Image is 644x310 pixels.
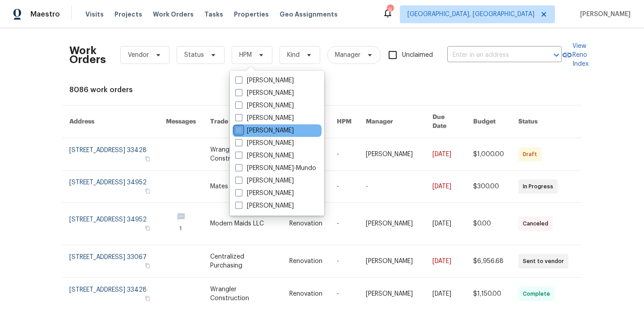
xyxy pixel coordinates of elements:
[447,48,537,62] input: Enter in an address
[235,164,316,173] label: [PERSON_NAME]-Mundo
[562,42,589,68] a: View Reno Index
[144,262,152,270] button: Copy Address
[280,10,338,19] span: Geo Assignments
[235,76,294,85] label: [PERSON_NAME]
[159,106,203,138] th: Messages
[359,171,425,203] td: -
[235,89,294,98] label: [PERSON_NAME]
[335,51,360,59] span: Manager
[30,10,60,19] span: Maestro
[235,151,294,160] label: [PERSON_NAME]
[387,5,393,14] div: 9
[425,106,466,138] th: Due Date
[466,106,511,138] th: Budget
[282,245,330,278] td: Renovation
[69,85,575,94] div: 8086 work orders
[359,106,425,138] th: Manager
[235,176,294,185] label: [PERSON_NAME]
[282,203,330,245] td: Renovation
[235,101,294,110] label: [PERSON_NAME]
[203,138,282,171] td: Wrangler Construction
[144,187,152,195] button: Copy Address
[235,139,294,148] label: [PERSON_NAME]
[234,10,269,19] span: Properties
[407,10,534,19] span: [GEOGRAPHIC_DATA], [GEOGRAPHIC_DATA]
[287,51,300,59] span: Kind
[330,203,359,245] td: -
[330,171,359,203] td: -
[144,155,152,163] button: Copy Address
[359,203,425,245] td: [PERSON_NAME]
[128,51,149,59] span: Vendor
[69,46,106,64] h2: Work Orders
[62,106,159,138] th: Address
[576,10,631,19] span: [PERSON_NAME]
[235,114,294,123] label: [PERSON_NAME]
[330,245,359,278] td: -
[235,201,294,210] label: [PERSON_NAME]
[203,106,282,138] th: Trade Partner
[144,294,152,302] button: Copy Address
[144,224,152,232] button: Copy Address
[203,171,282,203] td: Mates 4 Solutions
[402,51,433,60] span: Unclaimed
[235,126,294,135] label: [PERSON_NAME]
[550,49,563,61] button: Open
[330,106,359,138] th: HPM
[204,11,223,17] span: Tasks
[359,138,425,171] td: [PERSON_NAME]
[239,51,252,59] span: HPM
[330,138,359,171] td: -
[235,189,294,198] label: [PERSON_NAME]
[511,106,582,138] th: Status
[359,245,425,278] td: [PERSON_NAME]
[153,10,194,19] span: Work Orders
[203,245,282,278] td: Centralized Purchasing
[184,51,204,59] span: Status
[114,10,142,19] span: Projects
[203,203,282,245] td: Modern Maids LLC
[85,10,104,19] span: Visits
